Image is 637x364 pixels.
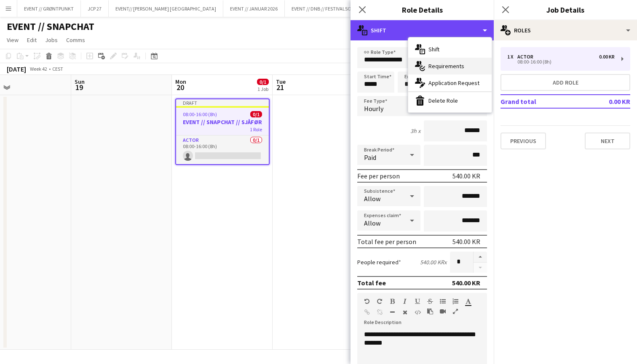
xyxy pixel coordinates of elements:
span: Allow [364,219,380,227]
button: Underline [415,298,420,305]
div: [DATE] [7,65,26,73]
span: Application Request [428,79,479,87]
app-job-card: Draft08:00-16:00 (8h)0/1EVENT // SNAPCHAT // SJÅFØR1 RoleActor0/108:00-16:00 (8h) [175,98,270,165]
div: 540.00 KR x [420,258,447,266]
button: Clear Formatting [402,309,408,316]
button: Add role [500,74,630,91]
a: Edit [24,35,40,45]
span: 1 Role [250,126,262,133]
button: Fullscreen [452,308,458,315]
span: Edit [27,36,37,44]
div: 1 Job [257,86,268,92]
button: EVENT // DNB // FESTIVALSOMMER 2025 [285,0,382,17]
button: Next [585,133,630,149]
div: 0.00 KR [599,54,615,60]
span: Jobs [45,36,58,44]
h3: Role Details [351,4,494,15]
span: 19 [73,82,85,92]
button: EVENT // GRØNTPUNKT [17,0,81,17]
div: Shift [351,20,494,40]
span: Allow [364,194,380,203]
button: Ordered List [452,298,458,305]
button: Text Color [465,298,471,305]
label: People required [357,258,401,266]
a: View [3,35,22,45]
button: Paste as plain text [427,308,433,315]
span: View [7,36,19,44]
a: Jobs [42,35,61,45]
a: Comms [63,35,88,45]
span: 0/1 [257,79,269,85]
button: Strikethrough [427,298,433,305]
div: 540.00 KR [452,279,480,287]
h1: EVENT // SNAPCHAT [7,20,94,33]
button: Increase [474,252,487,263]
span: Paid [364,153,376,162]
span: Mon [175,78,186,85]
div: Roles [494,20,637,40]
span: Tue [276,78,286,85]
div: 3h x [410,127,420,135]
app-card-role: Actor0/108:00-16:00 (8h) [176,136,269,164]
h3: Job Details [494,4,637,15]
span: 20 [174,82,186,92]
span: 21 [275,82,286,92]
div: 540.00 KR [452,172,480,180]
h3: EVENT // SNAPCHAT // SJÅFØR [176,118,269,126]
div: Actor [517,54,537,60]
button: HTML Code [415,309,420,316]
button: EVENT// [PERSON_NAME] [GEOGRAPHIC_DATA] [109,0,223,17]
button: Redo [377,298,383,305]
button: Bold [389,298,395,305]
button: Insert video [440,308,446,315]
div: CEST [52,66,63,72]
span: Shift [428,45,439,53]
button: Italic [402,298,408,305]
span: Hourly [364,104,383,113]
button: Unordered List [440,298,446,305]
span: Requirements [428,62,464,70]
td: 0.00 KR [581,95,630,108]
div: Draft [176,99,269,106]
button: Horizontal Line [389,309,395,316]
button: Undo [364,298,370,305]
span: Comms [66,36,85,44]
div: Fee per person [357,172,400,180]
div: 540.00 KR [452,237,480,246]
span: Sun [75,78,85,85]
button: JCP 27 [81,0,109,17]
div: Delete Role [408,92,492,109]
div: 08:00-16:00 (8h) [507,60,615,64]
div: Total fee per person [357,237,416,246]
span: Week 42 [28,66,49,72]
div: Total fee [357,279,386,287]
button: EVENT // JANUAR 2026 [223,0,285,17]
div: 1 x [507,54,517,60]
span: 08:00-16:00 (8h) [183,111,217,117]
td: Grand total [500,95,581,108]
button: Previous [500,133,546,149]
span: 0/1 [250,111,262,117]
